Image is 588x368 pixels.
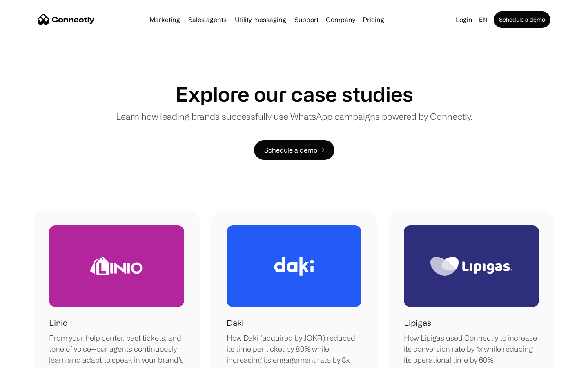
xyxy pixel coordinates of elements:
[146,16,183,23] a: Marketing
[227,317,244,329] h1: Daki
[404,332,539,366] div: How Lipigas used Connectly to increase its conversion rate by 1x while reducing its operational t...
[359,16,388,23] a: Pricing
[16,354,49,365] ul: Language list
[274,257,314,276] img: Daki Logo
[175,82,413,106] h1: Explore our case studies
[404,317,431,329] h1: Lipigas
[49,317,67,329] h1: Linio
[232,16,290,23] a: Utility messaging
[8,353,49,365] aside: Language selected: English
[494,11,550,28] a: Schedule a demo
[291,16,322,23] a: Support
[326,14,355,25] div: Company
[452,14,476,25] a: Login
[479,14,487,25] div: en
[90,257,143,275] img: Linio Logo
[254,140,334,160] a: Schedule a demo →
[116,110,472,123] p: Learn how leading brands successfully use WhatsApp campaigns powered by Connectly.
[185,16,230,23] a: Sales agents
